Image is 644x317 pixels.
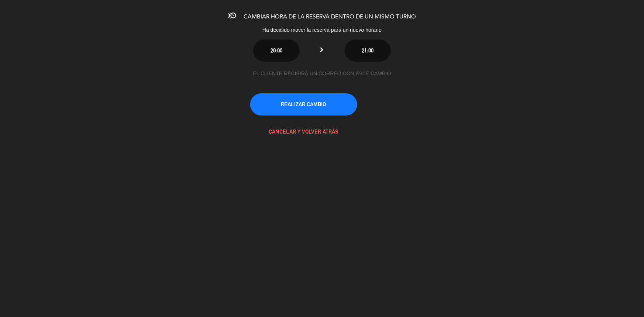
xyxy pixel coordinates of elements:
button: REALIZAR CAMBIO [250,93,357,116]
span: 21:00 [362,47,373,54]
button: 21:00 [345,39,391,62]
div: Ha decidido mover la reserva para un nuevo horario [200,26,444,34]
span: 20:00 [271,47,282,54]
div: EL CLIENTE RECIBIRÁ UN CORREO CON ESTE CAMBIO [250,69,394,78]
span: CAMBIAR HORA DE LA RESERVA DENTRO DE UN MISMO TURNO [244,14,416,20]
button: CANCELAR Y VOLVER ATRÁS [250,121,357,143]
button: 20:00 [253,39,299,62]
